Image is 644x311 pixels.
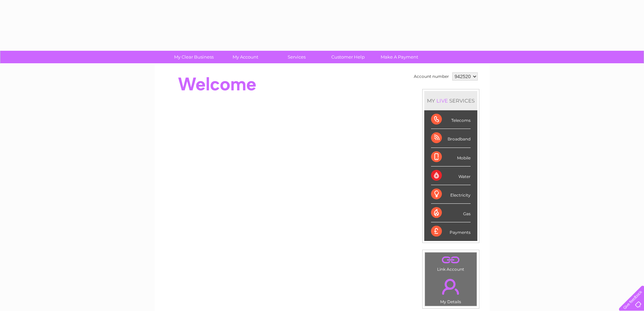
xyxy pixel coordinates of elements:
[269,51,325,63] a: Services
[435,97,449,104] div: LIVE
[412,71,451,82] td: Account number
[431,166,471,185] div: Water
[166,51,222,63] a: My Clear Business
[431,185,471,204] div: Electricity
[424,91,477,110] div: MY SERVICES
[431,222,471,241] div: Payments
[431,129,471,148] div: Broadband
[425,273,477,306] td: My Details
[431,110,471,129] div: Telecoms
[427,254,475,266] a: .
[217,51,273,63] a: My Account
[431,204,471,222] div: Gas
[431,148,471,166] div: Mobile
[427,275,475,298] a: .
[372,51,427,63] a: Make A Payment
[425,252,477,273] td: Link Account
[320,51,376,63] a: Customer Help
